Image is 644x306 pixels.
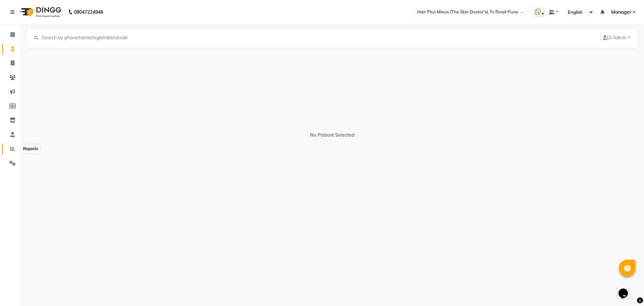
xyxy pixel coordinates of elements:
[74,3,103,21] b: 08047224946
[41,34,133,42] input: Search by phone/name/registration/code
[17,3,63,21] img: logo
[21,145,40,153] div: Reports
[603,35,613,41] span: Dr.
[611,9,631,16] span: Manager
[600,34,633,42] button: Dr.Admin
[616,279,637,299] iframe: chat widget
[27,48,637,216] div: No Patient Selected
